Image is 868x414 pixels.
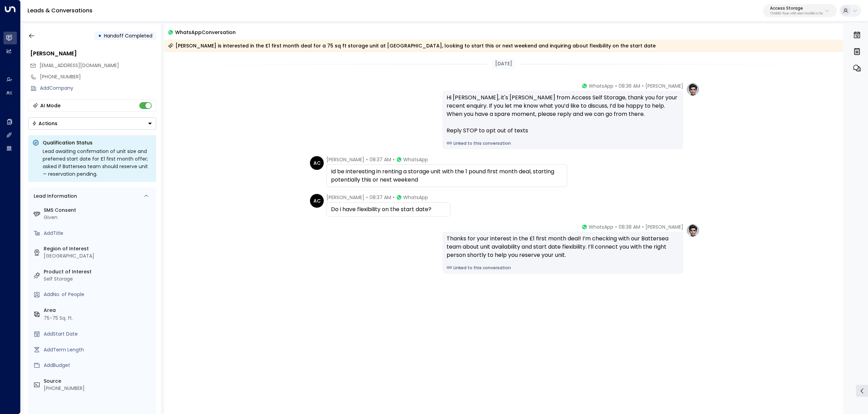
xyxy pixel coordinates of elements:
div: AddStart Date [44,330,153,338]
div: [PHONE_NUMBER] [44,385,153,392]
span: • [615,224,617,230]
img: profile-logo.png [686,83,700,96]
span: [PERSON_NAME] [645,224,683,230]
div: AddNo. of People [44,291,153,298]
span: • [393,194,395,201]
div: • [98,30,101,42]
a: Linked to this conversation [447,140,679,146]
a: Linked to this conversation [447,265,679,271]
label: SMS Consent [44,207,153,214]
img: profile-logo.png [686,224,700,237]
span: [PERSON_NAME] [326,194,364,201]
div: AC [310,156,324,170]
div: AddTitle [44,230,153,237]
div: Lead awaiting confirmation of unit size and preferred start date for £1 first month offer; asked ... [43,148,152,178]
div: [DATE] [492,59,515,69]
p: Access Storage [770,6,823,10]
div: 75-75 Sq. ft. [44,315,73,322]
div: Thanks for your interest in the £1 first month deal! I’m checking with our Battersea team about u... [447,235,679,259]
label: Product of Interest [44,268,153,275]
div: Actions [32,120,57,127]
span: WhatsApp Conversation [175,28,236,36]
label: Area [44,307,153,314]
span: 08:36 AM [619,83,640,89]
div: [PERSON_NAME] is interested in the £1 first month deal for a 75 sq ft storage unit at [GEOGRAPHIC... [168,42,656,49]
div: AddCompany [40,85,156,92]
span: • [366,156,368,163]
span: • [366,194,368,201]
span: [EMAIL_ADDRESS][DOMAIN_NAME] [40,62,119,69]
span: WhatsApp [403,194,428,201]
div: AC [310,194,324,208]
span: • [642,224,644,230]
span: Handoff Completed [104,32,152,39]
div: Self Storage [44,275,153,283]
p: 17248963-7bae-4f68-a6e0-04e589c1c15e [770,12,823,15]
div: [PERSON_NAME] [30,50,156,58]
p: Qualification Status [43,139,152,146]
span: [PERSON_NAME] [326,156,364,163]
div: Button group with a nested menu [28,117,156,130]
span: [PERSON_NAME] [645,83,683,89]
span: • [642,83,644,89]
span: WhatsApp [589,224,613,230]
div: [GEOGRAPHIC_DATA] [44,252,153,260]
span: 08:38 AM [619,224,640,230]
div: Id be interesting in renting a storage unit with the 1 pound first month deal, starting potential... [331,167,563,184]
div: Given [44,214,153,221]
button: Access Storage17248963-7bae-4f68-a6e0-04e589c1c15e [763,4,837,17]
span: 08:37 AM [369,156,391,163]
div: Hi [PERSON_NAME], it's [PERSON_NAME] from Access Self Storage, thank you for your recent enquiry.... [447,94,679,135]
a: Leads & Conversations [28,7,93,14]
span: • [393,156,395,163]
label: Region of Interest [44,245,153,252]
div: AI Mode [40,102,61,109]
div: Do i have flexibility on the start date? [331,205,446,214]
span: 08:37 AM [369,194,391,201]
span: WhatsApp [589,83,613,89]
div: Lead Information [31,193,77,200]
button: Actions [28,117,156,130]
span: WhatsApp [403,156,428,163]
label: Source [44,378,153,385]
span: aclarke636@gmail.com [40,62,119,69]
div: [PHONE_NUMBER] [40,73,156,80]
div: AddTerm Length [44,346,153,353]
div: AddBudget [44,362,153,369]
span: • [615,83,617,89]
